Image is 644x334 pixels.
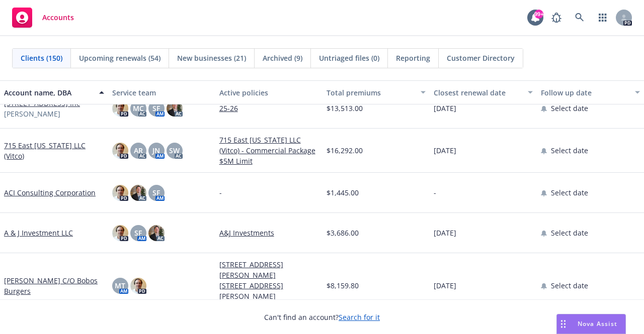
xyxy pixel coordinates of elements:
[21,53,62,63] span: Clients (150)
[112,87,211,98] div: Service team
[8,4,78,32] a: Accounts
[130,278,146,294] img: photo
[152,145,160,156] span: JN
[215,80,323,104] button: Active policies
[169,145,180,156] span: SW
[112,100,128,117] img: photo
[434,228,456,238] span: [DATE]
[447,53,515,63] span: Customer Directory
[134,145,143,156] span: AR
[79,53,160,63] span: Upcoming renewals (54)
[570,8,590,28] a: Search
[133,103,144,114] span: MC
[112,143,128,159] img: photo
[327,187,359,198] span: $1,445.00
[551,145,588,156] span: Select date
[434,103,456,114] span: [DATE]
[430,80,537,104] button: Closest renewal date
[4,108,60,119] span: [PERSON_NAME]
[578,319,617,328] span: Nova Assist
[148,225,165,241] img: photo
[327,103,363,114] span: $13,513.00
[112,225,128,241] img: photo
[219,259,318,280] a: [STREET_ADDRESS][PERSON_NAME]
[177,53,246,63] span: New businesses (21)
[434,187,436,198] span: -
[551,103,588,114] span: Select date
[327,280,359,291] span: $8,159.80
[219,187,222,198] span: -
[219,228,318,238] a: A&J Investments
[319,53,379,63] span: Untriaged files (0)
[108,80,215,104] button: Service team
[534,10,543,19] div: 99+
[4,140,104,161] a: 715 East [US_STATE] LLC (Vitco)
[219,87,318,98] div: Active policies
[264,312,380,322] span: Can't find an account?
[152,103,160,114] span: SF
[327,228,359,238] span: $3,686.00
[434,145,456,156] span: [DATE]
[130,185,146,201] img: photo
[396,53,430,63] span: Reporting
[551,228,588,238] span: Select date
[339,312,380,322] a: Search for it
[551,187,588,198] span: Select date
[152,187,160,198] span: SF
[219,103,318,114] a: 25-26
[219,135,318,156] a: 715 East [US_STATE] LLC (Vitco) - Commercial Package
[4,228,73,238] a: A & J Investment LLC
[537,80,644,104] button: Follow up date
[134,228,142,238] span: SF
[323,80,430,104] button: Total premiums
[593,8,613,28] a: Switch app
[112,185,128,201] img: photo
[4,275,104,296] a: [PERSON_NAME] C/O Bobos Burgers
[551,280,588,291] span: Select date
[42,14,74,22] span: Accounts
[167,100,183,117] img: photo
[327,87,415,98] div: Total premiums
[4,87,93,98] div: Account name, DBA
[557,314,570,333] div: Drag to move
[115,280,125,291] span: MT
[434,87,522,98] div: Closest renewal date
[546,8,567,28] a: Report a Bug
[434,280,456,291] span: [DATE]
[263,53,302,63] span: Archived (9)
[327,145,363,156] span: $16,292.00
[556,314,626,334] button: Nova Assist
[541,87,629,98] div: Follow up date
[219,156,318,166] a: $5M Limit
[219,280,318,301] a: [STREET_ADDRESS][PERSON_NAME]
[4,187,96,198] a: ACI Consulting Corporation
